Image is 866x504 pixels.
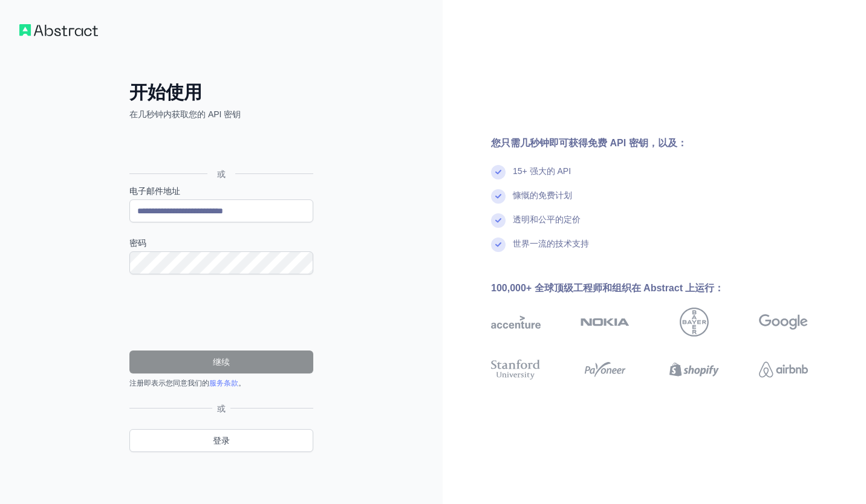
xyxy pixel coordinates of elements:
[491,281,847,296] div: 100,000+ 全球顶级工程师和组织在 Abstract 上运行：
[680,308,709,337] img: 拜耳
[491,308,541,337] img: 埃森哲
[759,357,809,382] img: Airbnb
[491,136,847,150] div: 您只需几秒钟即可获得免费 API 密钥，以及：
[491,237,506,252] img: 复选标记
[129,429,313,452] a: 登录
[19,24,98,36] img: 工作流程
[759,308,809,337] img: 谷歌
[491,357,541,382] img: 斯坦福大学
[129,82,313,103] h2: 开始使用
[513,189,572,213] div: 慷慨的免费计划
[129,108,313,120] p: 在几秒钟内获取您的 API 密钥
[513,213,581,237] div: 透明和公平的定价
[491,213,506,228] img: 复选标记
[491,165,506,179] img: 复选标记
[581,308,630,337] img: 诺基亚
[491,189,506,204] img: 复选标记
[129,237,313,249] label: 密码
[209,379,238,387] a: 服务条款
[212,402,230,415] span: 或
[513,165,571,189] div: 15+ 强大的 API
[129,378,313,388] div: 注册即表示您同意我们的 。
[207,168,235,180] span: 或
[129,351,313,373] button: 继续
[129,185,313,197] label: 电子邮件地址
[123,134,317,160] iframe: “使用 Google 账号登录”按钮
[669,357,719,382] img: Shopify
[581,357,630,382] img: 派奥尼尔
[129,289,313,336] iframe: reCAPTCHA
[513,237,589,262] div: 世界一流的技术支持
